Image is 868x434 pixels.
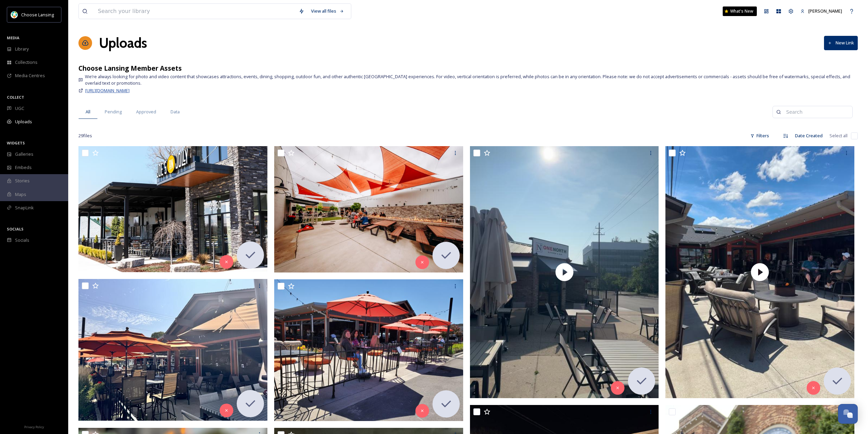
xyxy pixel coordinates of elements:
[274,146,463,272] img: ext_1758138051.418893_Hello@joesonjolly.com-JOJ-57.jpeg
[7,226,24,232] span: SOCIALS
[15,105,24,112] span: UGC
[78,132,92,139] span: 29 file s
[15,191,26,198] span: Maps
[24,425,44,429] span: Privacy Policy
[665,146,854,398] img: thumbnail
[829,132,848,139] span: Select all
[7,95,24,100] span: COLLECT
[78,146,267,272] img: ext_1758138057.025493_Hello@joesonjolly.com-JOJ-56.jpeg
[11,11,18,18] img: logo.jpeg
[85,86,130,95] a: [URL][DOMAIN_NAME]
[15,178,30,184] span: Stories
[15,118,32,125] span: Uploads
[723,6,757,16] a: What's New
[105,109,122,115] span: Pending
[99,33,147,53] a: Uploads
[86,109,90,115] span: All
[797,4,845,18] a: [PERSON_NAME]
[747,129,773,142] div: Filters
[15,72,45,79] span: Media Centres
[15,46,29,52] span: Library
[15,151,33,157] span: Galleries
[24,422,44,431] a: Privacy Policy
[15,164,32,171] span: Embeds
[94,4,295,19] input: Search your library
[78,279,267,421] img: ext_1757714567.691705_ACorts@diningvc.com-IMG_2835.jpeg
[824,36,858,50] button: New Link
[15,237,29,243] span: Socials
[808,8,842,14] span: [PERSON_NAME]
[85,73,858,86] span: We’re always looking for photo and video content that showcases attractions, events, dining, shop...
[136,109,156,115] span: Approved
[308,4,348,18] a: View all files
[15,59,38,66] span: Collections
[7,35,19,40] span: MEDIA
[838,404,858,424] button: Open Chat
[7,140,25,145] span: WIDGETS
[21,12,54,18] span: Choose Lansing
[15,205,34,211] span: SnapLink
[171,109,180,115] span: Data
[274,279,463,421] img: ext_1757714567.003342_ACorts@diningvc.com-20210513_145652.jpeg
[85,87,130,94] span: [URL][DOMAIN_NAME]
[783,105,849,119] input: Search
[470,146,659,398] img: thumbnail
[792,129,826,142] div: Date Created
[78,64,182,73] strong: Choose Lansing Member Assets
